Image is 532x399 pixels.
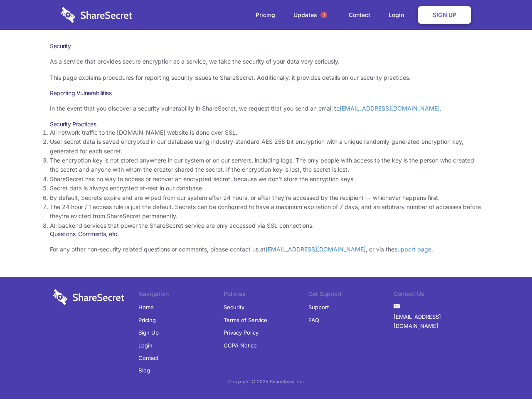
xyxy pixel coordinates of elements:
[138,314,156,326] a: Pricing
[266,246,366,253] a: [EMAIL_ADDRESS][DOMAIN_NAME]
[61,7,132,23] img: logo-wordmark-white-trans-d4663122ce5f474addd5e946df7df03e33cb6a1c49d2221995e7729f52c070b2.svg
[308,289,394,301] li: Get Support
[138,339,153,352] a: Login
[308,314,319,326] a: FAQ
[340,105,440,112] a: [EMAIL_ADDRESS][DOMAIN_NAME]
[138,364,150,377] a: Blog
[50,89,482,97] h3: Reporting Vulnerabilities
[50,221,482,230] li: All backend services that power the ShareSecret service are only accessed via SSL connections.
[224,314,267,326] a: Terms of Service
[340,2,379,28] a: Contact
[224,301,244,313] a: Security
[50,175,482,184] li: ShareSecret has no way to access or recover an encrypted secret, because we don’t store the encry...
[50,245,482,254] p: For any other non-security related questions or comments, please contact us at , or via the .
[247,2,283,28] a: Pricing
[320,12,327,18] span: 1
[138,289,224,301] li: Navigation
[394,246,431,253] a: support page
[138,352,158,364] a: Contact
[138,301,154,313] a: Home
[50,156,482,175] li: The encryption key is not stored anywhere in our system or on our servers, including logs. The on...
[224,339,257,352] a: CCPA Notice
[394,310,479,332] a: [EMAIL_ADDRESS][DOMAIN_NAME]
[50,193,482,202] li: By default, Secrets expire and are wiped from our system after 24 hours, or after they’re accesse...
[224,326,259,339] a: Privacy Policy
[138,326,159,339] a: Sign Up
[308,301,329,313] a: Support
[50,230,482,238] h3: Questions, Comments, etc.
[50,184,482,193] li: Secret data is always encrypted at-rest in our database.
[53,289,124,305] img: logo-wordmark-white-trans-d4663122ce5f474addd5e946df7df03e33cb6a1c49d2221995e7729f52c070b2.svg
[50,42,482,50] h1: Security
[50,121,482,128] h3: Security Practices
[50,128,482,137] li: All network traffic to the [DOMAIN_NAME] website is done over SSL.
[50,137,482,156] li: User secret data is saved encrypted in our database using industry-standard AES 256 bit encryptio...
[380,2,416,28] a: Login
[50,73,482,82] p: This page explains procedures for reporting security issues to ShareSecret. Additionally, it prov...
[224,289,309,301] li: Policies
[394,289,479,301] li: Contact Us
[50,202,482,221] li: The 24 hour / 1 access rule is just the default. Secrets can be configured to have a maximum expi...
[418,6,471,24] a: Sign Up
[50,104,482,113] p: In the event that you discover a security vulnerability in ShareSecret, we request that you send ...
[50,57,482,66] p: As a service that provides secure encryption as a service, we take the security of your data very...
